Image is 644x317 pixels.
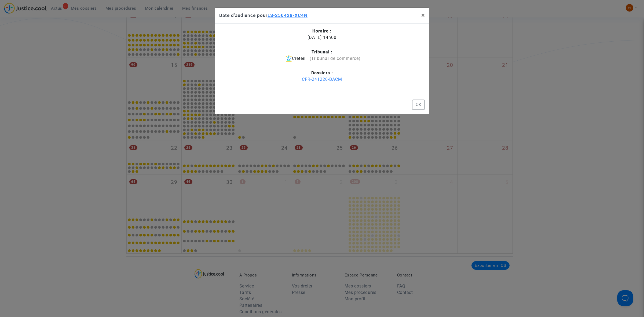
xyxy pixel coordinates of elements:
b: Horaire : [312,28,332,34]
div: CFR-241220-BACM [219,76,425,83]
button: OK [412,100,425,110]
div: [DATE] 14h00 [219,28,425,41]
span: × [421,12,425,19]
b: Tribunal : [312,49,332,54]
img: icon-banque.svg [286,55,292,62]
span: (Tribunal de commerce) [310,56,361,61]
span: LS-250428-XC4N [268,13,308,18]
h5: Date d'audience pour [219,12,308,19]
div: Créteil [219,55,425,62]
b: Dossiers : [311,70,333,75]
